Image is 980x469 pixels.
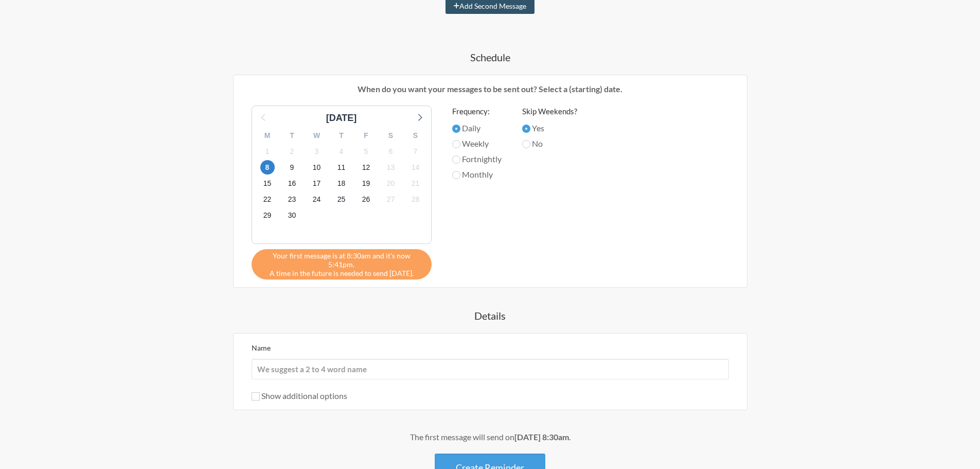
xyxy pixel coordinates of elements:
span: Wednesday 8 October 2025 [260,160,275,175]
input: Weekly [452,140,460,148]
h4: Schedule [192,50,789,64]
span: Tuesday 28 October 2025 [408,193,423,207]
span: Monday 27 October 2025 [384,193,398,207]
p: When do you want your messages to be sent out? Select a (starting) date. [241,83,739,95]
span: Thursday 23 October 2025 [285,193,299,207]
label: Name [252,343,271,352]
input: No [522,140,530,148]
div: [DATE] [322,111,361,125]
span: Thursday 9 October 2025 [285,160,299,175]
label: Skip Weekends? [522,106,577,117]
label: Weekly [452,137,502,150]
span: Tuesday 14 October 2025 [408,160,423,175]
span: Friday 3 October 2025 [310,144,324,159]
span: Your first message is at 8:30am and it's now 5:41pm. [259,251,424,269]
span: Wednesday 22 October 2025 [260,193,275,207]
label: Yes [522,122,577,134]
input: Daily [452,125,460,133]
div: F [354,128,379,144]
input: Show additional options [252,392,260,401]
span: Saturday 11 October 2025 [334,160,349,175]
input: Yes [522,125,530,133]
input: Monthly [452,171,460,179]
span: Sunday 26 October 2025 [359,193,373,207]
span: Wednesday 1 October 2025 [260,144,275,159]
span: Saturday 18 October 2025 [334,177,349,191]
span: Wednesday 15 October 2025 [260,177,275,191]
span: Monday 6 October 2025 [384,144,398,159]
input: We suggest a 2 to 4 word name [252,359,729,379]
span: Sunday 5 October 2025 [359,144,373,159]
strong: [DATE] 8:30am [514,432,569,442]
span: Thursday 16 October 2025 [285,177,299,191]
span: Friday 17 October 2025 [310,177,324,191]
label: No [522,137,577,150]
span: Tuesday 7 October 2025 [408,144,423,159]
label: Frequency: [452,106,502,117]
div: W [305,128,329,144]
div: S [403,128,428,144]
div: M [255,128,280,144]
span: Sunday 12 October 2025 [359,160,373,175]
span: Friday 10 October 2025 [310,160,324,175]
input: Fortnightly [452,155,460,164]
span: Thursday 2 October 2025 [285,144,299,159]
span: Tuesday 21 October 2025 [408,177,423,191]
span: Monday 20 October 2025 [384,177,398,191]
label: Show additional options [252,391,347,401]
span: Monday 13 October 2025 [384,160,398,175]
div: T [280,128,305,144]
div: The first message will send on . [192,431,789,443]
h4: Details [192,308,789,323]
span: Saturday 25 October 2025 [334,193,349,207]
label: Fortnightly [452,153,502,165]
span: Friday 24 October 2025 [310,193,324,207]
div: A time in the future is needed to send [DATE]. [252,249,432,280]
div: T [329,128,354,144]
label: Monthly [452,168,502,181]
div: S [379,128,403,144]
span: Wednesday 29 October 2025 [260,209,275,223]
span: Saturday 4 October 2025 [334,144,349,159]
span: Sunday 19 October 2025 [359,177,373,191]
label: Daily [452,122,502,134]
span: Thursday 30 October 2025 [285,209,299,223]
